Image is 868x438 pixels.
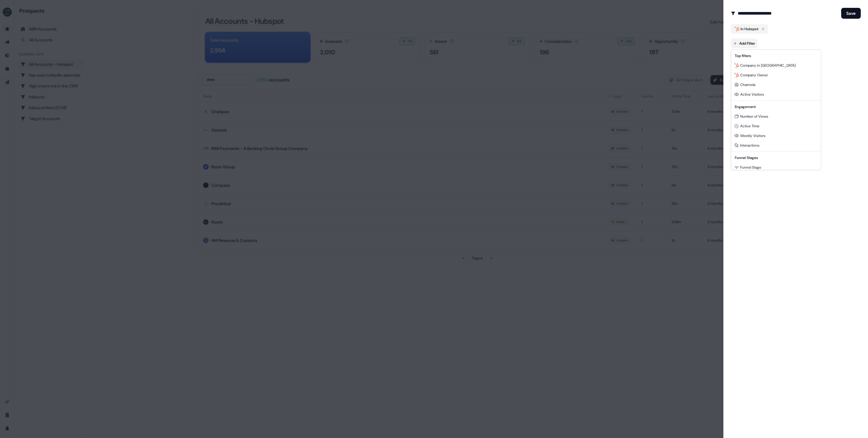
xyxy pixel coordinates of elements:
[731,49,821,170] div: Add Filter
[740,92,764,97] span: Active Visitors
[732,51,820,61] div: Top filters
[740,124,759,129] span: Active Time
[740,133,766,138] span: Weekly Visitors
[740,63,796,68] span: Company in [GEOGRAPHIC_DATA]
[740,73,768,78] span: Company Owner
[732,153,820,163] div: Funnel Stages
[740,82,756,87] span: Channels
[740,143,759,148] span: Interactions
[740,114,768,119] span: Number of Views
[740,165,761,170] span: Funnel Stage
[732,102,820,112] div: Engagement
